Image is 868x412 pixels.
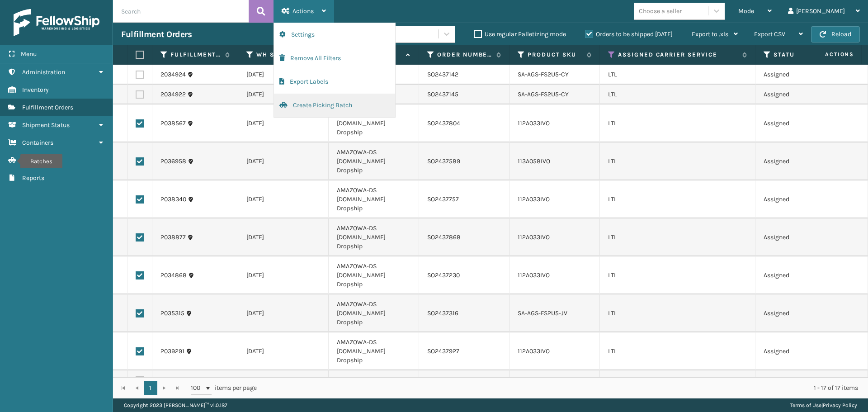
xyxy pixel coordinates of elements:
label: Fulfillment Order Id [170,51,221,59]
td: Assigned [755,256,846,294]
a: 2034868 [160,271,187,280]
td: [DATE] [238,104,329,142]
p: Copyright 2023 [PERSON_NAME]™ v 1.0.187 [124,398,227,412]
span: Inventory [22,86,49,94]
td: SO2437757 [419,180,509,218]
td: LTL [600,85,755,104]
td: [DATE] [238,294,329,332]
span: Export CSV [754,30,785,38]
td: AMAZOWA-DS [DOMAIN_NAME] Dropship [329,142,419,180]
button: Reload [811,26,860,43]
label: WH Ship By Date [256,51,311,59]
td: AMAZOWA-DS [DOMAIN_NAME] Dropship [329,180,419,218]
a: 1 [144,381,157,395]
span: Reports [22,174,44,182]
td: AMAZOWA-DS [DOMAIN_NAME] Dropship [329,294,419,332]
a: 2038567 [160,119,186,128]
td: [DATE] [238,256,329,294]
span: Fulfillment Orders [22,104,73,111]
td: Assigned [755,180,846,218]
a: 113A058IVO [518,157,550,165]
a: 112A033IVO [518,271,550,279]
span: Batches [22,156,45,164]
td: LTL [600,256,755,294]
a: SA-AGS-FS2U5-JV [518,309,567,317]
td: [DATE] [238,180,329,218]
label: Orders to be shipped [DATE] [585,30,673,38]
button: Settings [274,23,395,47]
a: 2034922 [160,90,186,99]
td: LTL [600,65,755,85]
button: Create Picking Batch [274,94,395,117]
td: Assigned [755,104,846,142]
td: SO2437241 [419,370,509,390]
a: 113A058IVO [518,376,550,384]
td: Assigned [755,332,846,370]
td: SO2437927 [419,332,509,370]
td: Assigned [755,85,846,104]
td: [DATE] [238,218,329,256]
label: Use regular Palletizing mode [474,30,566,38]
a: 2038340 [160,195,186,204]
td: Assigned [755,218,846,256]
a: 2034925 [160,376,186,385]
td: LTL [600,294,755,332]
td: LTL [600,332,755,370]
td: LTL [600,180,755,218]
span: Shipment Status [22,121,70,129]
a: 2039291 [160,347,184,356]
a: 112A033IVO [518,195,550,203]
span: items per page [191,381,257,395]
button: Remove All Filters [274,47,395,70]
td: LTL [600,104,755,142]
div: 1 - 17 of 17 items [269,384,858,393]
td: SO2437589 [419,142,509,180]
td: SO2437868 [419,218,509,256]
span: Mode [738,7,754,15]
td: [DATE] [238,142,329,180]
a: 112A033IVO [518,233,550,241]
span: Actions [797,47,859,62]
td: SO2437316 [419,294,509,332]
td: AMAZOWA-DS [DOMAIN_NAME] Dropship [329,104,419,142]
a: SA-AGS-FS2U5-CY [518,71,569,78]
a: 2036958 [160,157,186,166]
td: LTL [600,218,755,256]
td: Assigned [755,142,846,180]
img: logo [14,9,99,36]
td: [DATE] [238,370,329,390]
td: AMAZOWA-DS [DOMAIN_NAME] Dropship [329,332,419,370]
td: SO2437145 [419,85,509,104]
td: [DATE] [238,332,329,370]
td: SO2437804 [419,104,509,142]
td: [DATE] [238,65,329,85]
span: Export to .xls [692,30,728,38]
span: 100 [191,384,204,393]
td: Assigned [755,370,846,390]
span: Containers [22,139,53,147]
label: Order Number [437,51,492,59]
a: SA-AGS-FS2U5-CY [518,90,569,98]
a: 112A033IVO [518,119,550,127]
div: Choose a seller [639,6,682,16]
button: Export Labels [274,70,395,94]
td: SO2437230 [419,256,509,294]
td: AMAZOWA-DS [DOMAIN_NAME] Dropship [329,218,419,256]
label: Assigned Carrier Service [618,51,738,59]
span: Administration [22,68,65,76]
label: Status [774,51,828,59]
a: 2038877 [160,233,186,242]
a: 2035315 [160,309,184,318]
a: Privacy Policy [823,402,857,408]
td: AMAZOWA-DS [DOMAIN_NAME] Dropship [329,256,419,294]
td: SO2437142 [419,65,509,85]
td: CSNSMA Wayfair [329,370,419,390]
td: LTL [600,370,755,390]
a: 112A033IVO [518,347,550,355]
a: Terms of Use [790,402,821,408]
a: 2034924 [160,70,186,79]
td: Assigned [755,294,846,332]
label: Product SKU [528,51,582,59]
span: Menu [21,50,37,58]
td: [DATE] [238,85,329,104]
